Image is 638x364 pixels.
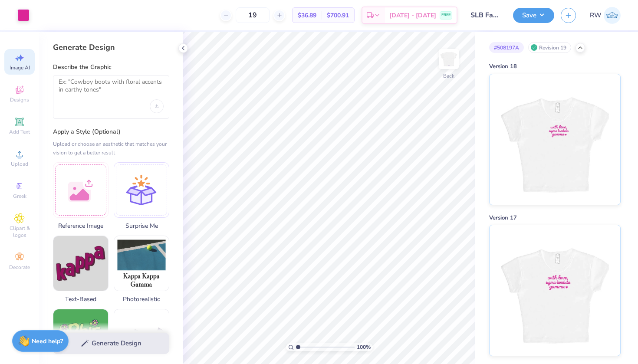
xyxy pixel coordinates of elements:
[513,8,554,23] button: Save
[53,221,109,230] span: Reference Image
[150,99,164,113] div: Upload image
[53,128,169,136] label: Apply a Style (Optional)
[389,11,436,20] span: [DATE] - [DATE]
[53,140,169,157] div: Upload or choose an aesthetic that matches your vision to get a better result
[114,236,169,291] img: Photorealistic
[327,11,349,20] span: $700.91
[13,193,26,200] span: Greek
[4,225,35,239] span: Clipart & logos
[298,11,316,20] span: $36.89
[32,337,63,345] strong: Need help?
[441,12,451,18] span: FREE
[114,295,169,304] span: Photorealistic
[443,72,454,80] div: Back
[53,295,109,304] span: Text-Based
[590,10,602,20] span: RW
[53,42,169,52] div: Generate Design
[440,50,457,68] img: Back
[9,128,30,135] span: Add Text
[9,264,30,271] span: Decorate
[10,96,29,103] span: Designs
[53,63,169,72] label: Describe the Graphic
[489,214,621,223] div: Version 17
[10,64,30,71] span: Image AI
[11,161,28,167] span: Upload
[53,236,108,291] img: Text-Based
[489,42,524,53] div: # 508197A
[357,343,371,351] span: 100 %
[528,42,571,53] div: Revision 19
[236,7,270,23] input: – –
[114,309,169,364] img: 80s & 90s
[489,62,621,71] div: Version 18
[501,74,608,205] img: Version 18
[501,225,608,356] img: Version 17
[53,309,108,364] img: 60s & 70s
[114,221,169,230] span: Surprise Me
[464,7,506,24] input: Untitled Design
[590,7,621,24] a: RW
[604,7,621,24] img: Rhea Wanga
